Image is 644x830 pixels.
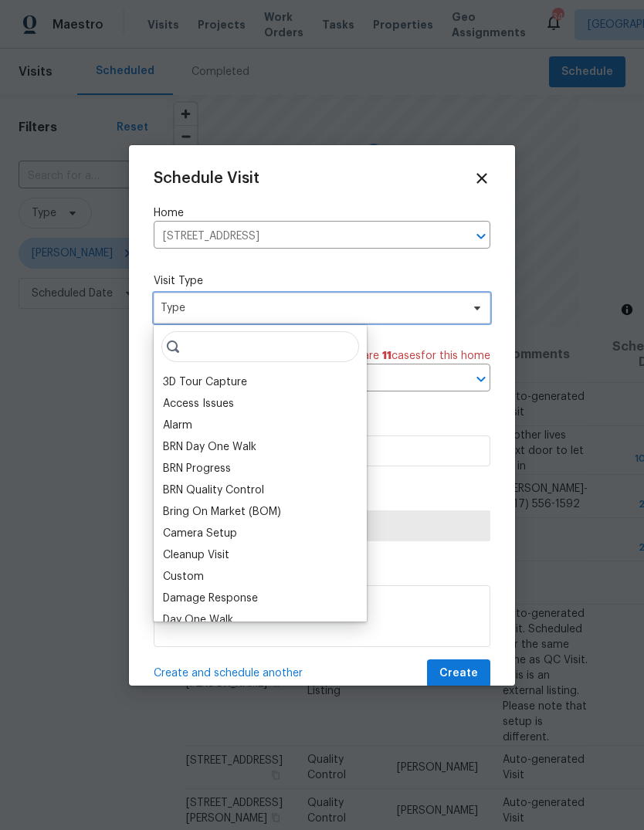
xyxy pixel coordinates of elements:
[163,504,281,520] div: Bring On Market (BOM)
[439,664,478,683] span: Create
[163,374,247,390] div: 3D Tour Capture
[334,348,490,364] span: There are case s for this home
[154,205,490,221] label: Home
[473,170,490,187] span: Close
[154,171,259,186] span: Schedule Visit
[163,396,234,412] div: Access Issues
[163,483,264,498] div: BRN Quality Control
[163,461,231,476] div: BRN Progress
[163,439,256,455] div: BRN Day One Walk
[163,612,233,628] div: Day One Walk
[163,418,192,433] div: Alarm
[470,225,492,247] button: Open
[163,547,229,563] div: Cleanup Visit
[163,591,258,606] div: Damage Response
[163,569,204,584] div: Custom
[154,273,490,289] label: Visit Type
[161,300,461,316] span: Type
[154,225,447,249] input: Enter in an address
[163,526,237,541] div: Camera Setup
[154,666,303,681] span: Create and schedule another
[382,351,391,361] span: 11
[470,368,492,390] button: Open
[427,659,490,688] button: Create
